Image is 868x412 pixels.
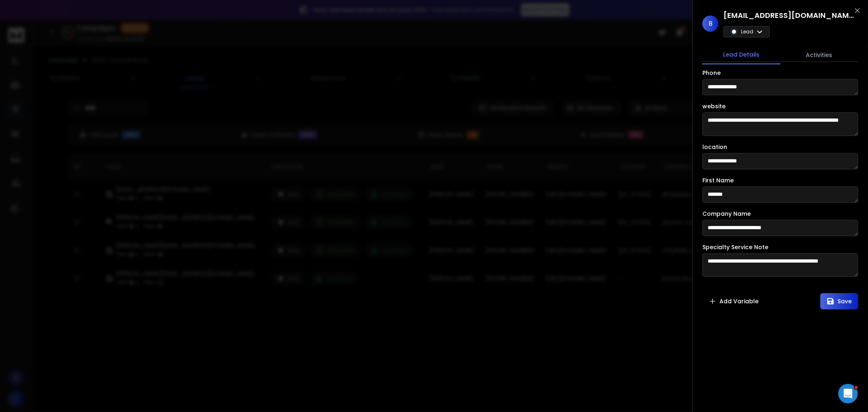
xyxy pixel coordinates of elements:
[741,28,753,35] p: Lead
[702,293,765,309] button: Add Variable
[702,15,719,32] span: B
[702,46,781,64] button: Lead Details
[820,293,858,309] button: Save
[702,211,751,217] label: Company Name
[724,10,854,21] h1: [EMAIL_ADDRESS][DOMAIN_NAME]
[702,244,768,250] label: Specialty Service Note
[702,70,721,76] label: Phone
[838,384,858,403] iframe: Intercom live chat
[702,103,726,109] label: website
[781,46,859,64] button: Activities
[702,178,734,183] label: First Name
[702,144,727,150] label: location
